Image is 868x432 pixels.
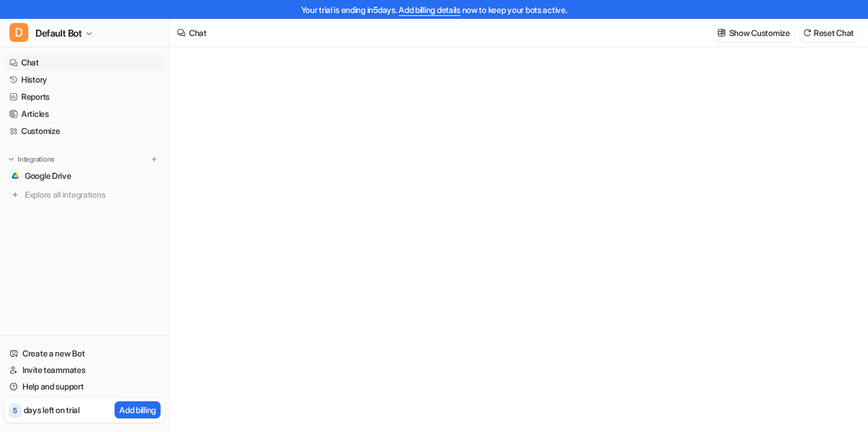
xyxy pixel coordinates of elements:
p: days left on trial [24,404,80,416]
img: reset [803,28,811,37]
img: explore all integrations [9,189,21,201]
a: Invite teammates [5,362,165,378]
a: Articles [5,106,165,122]
p: 5 [13,405,17,416]
button: Show Customize [714,24,795,41]
span: Explore all integrations [25,185,160,204]
a: Customize [5,123,165,139]
a: Explore all integrations [5,186,165,203]
p: Add billing [119,404,156,416]
img: expand menu [7,155,15,163]
span: Default Bot [35,25,82,41]
a: History [5,71,165,88]
button: Reset Chat [800,24,859,41]
button: Add billing [115,401,161,418]
a: Google DriveGoogle Drive [5,168,165,184]
img: menu_add.svg [150,155,158,163]
a: Create a new Bot [5,345,165,362]
p: Integrations [18,155,54,164]
span: Google Drive [25,170,71,182]
p: Show Customize [729,27,790,39]
img: Google Drive [12,172,19,179]
a: Chat [5,54,165,71]
a: Add billing details [399,5,461,15]
span: D [9,23,28,42]
button: Integrations [5,153,58,165]
a: Help and support [5,378,165,395]
img: customize [717,28,726,37]
a: Reports [5,89,165,105]
div: Chat [189,27,207,39]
